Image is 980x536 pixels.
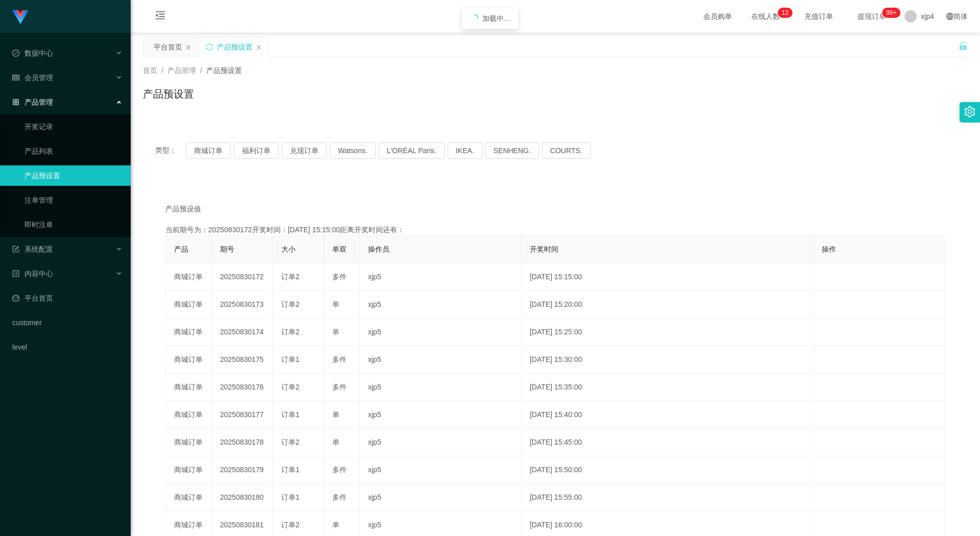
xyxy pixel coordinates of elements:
[522,484,814,511] td: [DATE] 15:55:00
[212,319,273,346] td: 20250830174
[165,225,945,235] div: 当前期号为：20250830172开奖时间：[DATE] 15:15:00距离开奖时间还有：
[167,66,196,75] span: 产品管理
[482,14,510,22] span: 加载中...
[166,291,212,319] td: 商城订单
[206,43,213,51] i: 图标: sync
[281,438,300,446] span: 订单2
[522,346,814,374] td: [DATE] 15:30:00
[882,8,900,18] sup: 233
[186,142,231,159] button: 商城订单
[212,401,273,429] td: 20250830177
[24,141,122,161] a: 产品列表
[360,319,522,346] td: xjp5
[234,142,279,159] button: 福利订单
[212,429,273,456] td: 20250830178
[360,456,522,484] td: xjp5
[360,429,522,456] td: xjp5
[281,273,300,281] span: 订单2
[143,1,178,33] i: 图标: menu-fold
[12,245,53,253] span: 系统配置
[959,41,968,51] i: 图标: unlock
[212,346,273,374] td: 20250830175
[12,312,122,333] a: customer
[12,337,122,357] a: level
[332,355,347,363] span: 多件
[522,291,814,319] td: [DATE] 15:20:00
[332,410,339,419] span: 单
[12,74,53,82] span: 会员管理
[448,142,482,159] button: IKEA.
[782,8,786,18] p: 1
[256,44,262,51] i: 图标: close
[12,49,53,57] span: 数据中心
[206,66,242,75] span: 产品预设置
[12,288,122,308] a: 图标: dashboard平台首页
[522,374,814,401] td: [DATE] 15:35:00
[332,438,339,446] span: 单
[155,142,186,159] span: 类型：
[212,484,273,511] td: 20250830180
[360,263,522,291] td: xjp5
[522,263,814,291] td: [DATE] 15:15:00
[166,401,212,429] td: 商城订单
[964,106,975,117] i: 图标: setting
[12,270,53,278] span: 内容中心
[165,204,201,214] span: 产品预设值
[542,142,591,159] button: COURTS.
[143,86,194,102] h1: 产品预设置
[166,346,212,374] td: 商城订单
[360,374,522,401] td: xjp5
[281,245,296,253] span: 大小
[522,401,814,429] td: [DATE] 15:40:00
[12,50,19,57] i: 图标: check-circle-o
[332,383,347,391] span: 多件
[746,13,785,20] span: 在线人数
[166,484,212,511] td: 商城订单
[332,521,339,529] span: 单
[212,263,273,291] td: 20250830172
[174,245,188,253] span: 产品
[24,165,122,186] a: 产品预设置
[12,10,29,25] img: logo.9652507e.png
[24,116,122,137] a: 开奖记录
[332,466,347,474] span: 多件
[200,66,202,75] span: /
[332,328,339,336] span: 单
[522,456,814,484] td: [DATE] 15:50:00
[143,66,157,75] span: 首页
[12,270,19,277] i: 图标: profile
[24,214,122,235] a: 即时注单
[360,291,522,319] td: xjp5
[332,493,347,501] span: 多件
[332,273,347,281] span: 多件
[166,263,212,291] td: 商城订单
[360,484,522,511] td: xjp5
[530,245,558,253] span: 开奖时间
[778,8,793,18] sup: 12
[799,13,838,20] span: 充值订单
[379,142,445,159] button: L'ORÉAL Paris.
[852,13,891,20] span: 提现订单
[368,245,389,253] span: 操作员
[822,245,836,253] span: 操作
[212,374,273,401] td: 20250830176
[522,429,814,456] td: [DATE] 15:45:00
[166,319,212,346] td: 商城订单
[185,44,191,51] i: 图标: close
[470,14,478,22] i: icon: loading
[522,319,814,346] td: [DATE] 15:25:00
[281,466,300,474] span: 订单1
[24,190,122,210] a: 注单管理
[282,142,327,159] button: 兑现订单
[154,37,182,57] div: 平台首页
[330,142,376,159] button: Watsons.
[166,456,212,484] td: 商城订单
[485,142,539,159] button: SENHENG.
[12,74,19,81] i: 图标: table
[785,8,789,18] p: 2
[220,245,234,253] span: 期号
[166,429,212,456] td: 商城订单
[161,66,163,75] span: /
[281,383,300,391] span: 订单2
[360,401,522,429] td: xjp5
